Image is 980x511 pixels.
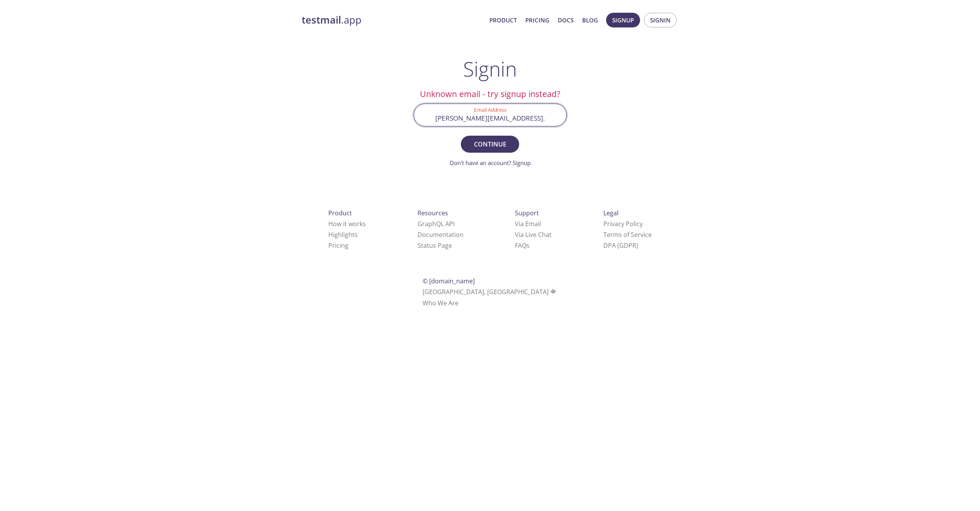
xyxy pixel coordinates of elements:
a: DPA (GDPR) [603,241,638,250]
span: Continue [469,139,510,150]
span: Resources [418,209,448,217]
a: Status Page [418,241,452,250]
a: Via Email [515,220,541,228]
a: How it works [328,220,366,228]
a: Don't have an account? Signup [450,159,531,167]
a: Who We Are [423,299,459,307]
a: Terms of Service [603,230,652,239]
h1: Signin [463,57,517,80]
a: Documentation [418,230,464,239]
a: Docs [558,15,574,25]
strong: testmail [302,13,341,27]
a: Pricing [328,241,348,250]
a: Product [489,15,517,25]
span: Product [328,209,352,217]
span: Signup [612,15,634,25]
span: Signin [650,15,671,25]
a: Blog [582,15,598,25]
a: testmail.app [302,14,483,27]
span: s [527,241,530,250]
h2: Unknown email - try signup instead? [414,87,567,100]
a: Highlights [328,230,358,239]
a: Privacy Policy [603,220,643,228]
button: Signin [644,13,677,27]
span: Legal [603,209,618,217]
button: Signup [606,13,640,27]
span: [GEOGRAPHIC_DATA], [GEOGRAPHIC_DATA] [423,288,557,296]
a: GraphQL API [418,220,455,228]
a: Pricing [525,15,549,25]
span: © [DOMAIN_NAME] [423,277,475,285]
a: Via Live Chat [515,230,552,239]
a: FAQ [515,241,530,250]
span: Support [515,209,539,217]
button: Continue [461,136,519,153]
